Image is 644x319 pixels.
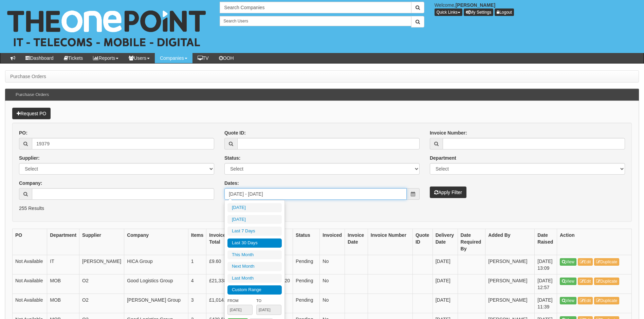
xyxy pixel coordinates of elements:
[124,294,188,313] td: [PERSON_NAME] Group
[19,205,625,212] p: 255 Results
[188,255,206,274] td: 1
[464,8,494,16] a: My Settings
[456,2,495,8] b: [PERSON_NAME]
[47,255,79,274] td: IT
[214,53,239,63] a: OOH
[256,297,281,304] label: To
[12,108,51,119] a: Request PO
[206,229,236,255] th: Invoice Total
[79,274,124,294] td: O2
[124,274,188,294] td: Good Logistics Group
[227,262,282,271] li: Next Month
[47,274,79,294] td: MOB
[12,89,52,101] h3: Purchase Orders
[430,155,456,161] label: Department
[560,258,576,266] a: View
[293,229,320,255] th: Status
[560,278,576,285] a: View
[88,53,124,63] a: Reports
[192,53,214,63] a: TV
[10,73,46,80] li: Purchase Orders
[293,255,320,274] td: Pending
[79,229,124,255] th: Supplier
[560,297,576,304] a: View
[495,8,514,16] a: Logout
[320,274,345,294] td: No
[13,274,47,294] td: Not Available
[430,187,466,198] button: Apply Filter
[535,294,557,313] td: [DATE] 11:39
[293,294,320,313] td: Pending
[224,155,240,161] label: Status:
[59,53,88,63] a: Tickets
[206,255,236,274] td: £9.60
[20,53,59,63] a: Dashboard
[13,229,47,255] th: PO
[227,238,282,248] li: Last 30 Days
[435,8,462,16] button: Quick Links
[227,250,282,260] li: This Month
[485,294,535,313] td: [PERSON_NAME]
[155,53,192,63] a: Companies
[293,274,320,294] td: Pending
[188,229,206,255] th: Items
[206,274,236,294] td: £21,338.40
[47,229,79,255] th: Department
[458,229,485,255] th: Date Required By
[433,229,458,255] th: Delivery Date
[19,180,42,187] label: Company:
[47,294,79,313] td: MOB
[412,229,433,255] th: Quote ID
[124,53,155,63] a: Users
[429,2,644,16] div: Welcome,
[79,294,124,313] td: O2
[594,258,619,266] a: Duplicate
[430,129,467,136] label: Invoice Number:
[578,297,593,304] a: Edit
[227,285,282,295] li: Custom Range
[227,274,282,283] li: Last Month
[594,297,619,304] a: Duplicate
[13,294,47,313] td: Not Available
[535,255,557,274] td: [DATE] 13:09
[124,255,188,274] td: HICA Group
[485,274,535,294] td: [PERSON_NAME]
[227,203,282,212] li: [DATE]
[433,255,458,274] td: [DATE]
[224,129,246,136] label: Quote ID:
[368,229,412,255] th: Invoice Number
[79,255,124,274] td: [PERSON_NAME]
[594,278,619,285] a: Duplicate
[320,229,345,255] th: Invoiced
[224,180,239,187] label: Dates:
[485,255,535,274] td: [PERSON_NAME]
[557,229,632,255] th: Action
[433,274,458,294] td: [DATE]
[535,229,557,255] th: Date Raised
[227,297,253,304] label: From
[19,129,27,136] label: PO:
[220,2,411,13] input: Search Companies
[13,255,47,274] td: Not Available
[227,215,282,224] li: [DATE]
[206,294,236,313] td: £1,014.24
[578,258,593,266] a: Edit
[124,229,188,255] th: Company
[320,294,345,313] td: No
[535,274,557,294] td: [DATE] 12:57
[485,229,535,255] th: Added By
[227,227,282,236] li: Last 7 Days
[578,278,593,285] a: Edit
[345,229,368,255] th: Invoice Date
[220,16,411,26] input: Search Users
[188,294,206,313] td: 3
[19,155,40,161] label: Supplier:
[433,294,458,313] td: [DATE]
[320,255,345,274] td: No
[188,274,206,294] td: 4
